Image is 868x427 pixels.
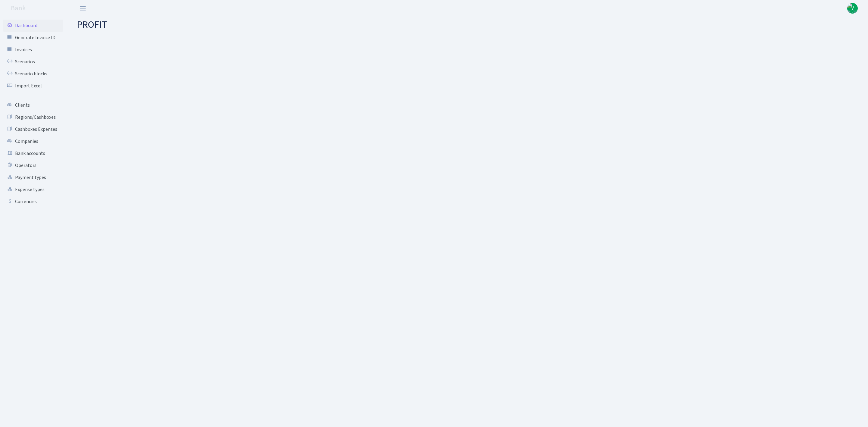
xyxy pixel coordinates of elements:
[3,135,63,147] a: Companies
[3,56,63,68] a: Scenarios
[3,80,63,92] a: Import Excel
[3,44,63,56] a: Invoices
[3,196,63,208] a: Currencies
[3,68,63,80] a: Scenario blocks
[3,147,63,159] a: Bank accounts
[847,3,858,14] a: V
[3,171,63,184] a: Payment types
[3,32,63,44] a: Generate Invoice ID
[847,3,858,14] img: Vivio
[77,18,107,32] span: PROFIT
[3,123,63,135] a: Cashboxes Expenses
[3,184,63,196] a: Expense types
[3,111,63,123] a: Regions/Cashboxes
[75,3,90,13] button: Toggle navigation
[3,20,63,32] a: Dashboard
[3,99,63,111] a: Clients
[3,159,63,171] a: Operators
